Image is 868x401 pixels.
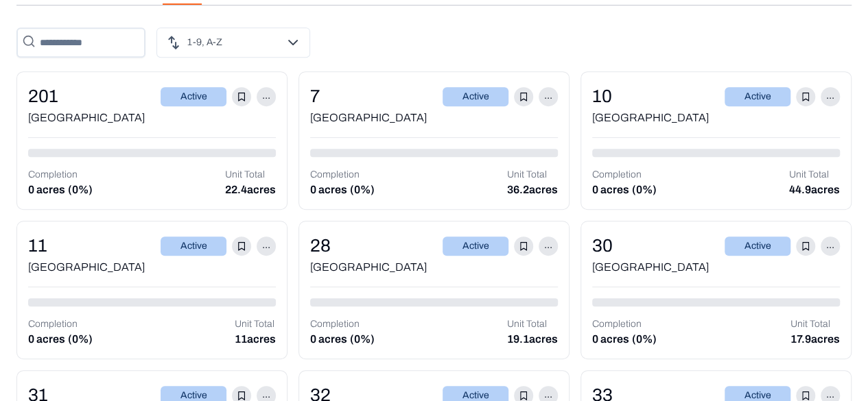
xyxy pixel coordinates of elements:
[310,259,558,276] div: [GEOGRAPHIC_DATA]
[161,87,226,106] div: Active
[257,236,276,256] p: ...
[725,236,790,256] div: Active
[632,331,657,348] p: (0%)
[28,232,47,259] div: 11
[28,168,93,182] p: Completion
[235,317,276,331] p: Unit Total
[592,110,840,126] div: [GEOGRAPHIC_DATA]
[592,83,612,110] div: 10
[187,36,222,49] p: 1-9, A-Z
[310,317,375,331] p: Completion
[507,317,558,331] p: Unit Total
[592,182,629,198] p: 0 acres
[156,27,310,58] button: 1-9, A-Z
[257,87,276,106] p: ...
[310,232,331,259] div: 28
[821,236,840,256] p: ...
[310,331,347,348] p: 0 acres
[507,182,558,198] p: 36.2 acres
[161,236,226,256] div: Active
[28,83,58,110] div: 201
[632,182,657,198] p: (0%)
[310,168,375,182] p: Completion
[539,87,558,106] p: ...
[310,110,558,126] div: [GEOGRAPHIC_DATA]
[821,87,840,106] p: ...
[28,182,65,198] p: 0 acres
[225,168,276,182] p: Unit Total
[28,331,65,348] p: 0 acres
[507,168,558,182] p: Unit Total
[68,331,93,348] p: (0%)
[507,331,558,348] p: 19.1 acres
[592,317,657,331] p: Completion
[310,83,320,110] div: 7
[443,87,508,106] div: Active
[789,168,840,182] p: Unit Total
[790,331,840,348] p: 17.9 acres
[725,87,790,106] div: Active
[28,110,276,126] div: [GEOGRAPHIC_DATA]
[592,331,629,348] p: 0 acres
[28,317,93,331] p: Completion
[28,259,276,276] div: [GEOGRAPHIC_DATA]
[790,317,840,331] p: Unit Total
[68,182,93,198] p: (0%)
[592,259,840,276] div: [GEOGRAPHIC_DATA]
[350,331,375,348] p: (0%)
[310,182,347,198] p: 0 acres
[789,182,840,198] p: 44.9 acres
[225,182,276,198] p: 22.4 acres
[443,236,508,256] div: Active
[350,182,375,198] p: (0%)
[592,168,657,182] p: Completion
[539,236,558,256] p: ...
[592,232,613,259] div: 30
[235,331,276,348] p: 11 acres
